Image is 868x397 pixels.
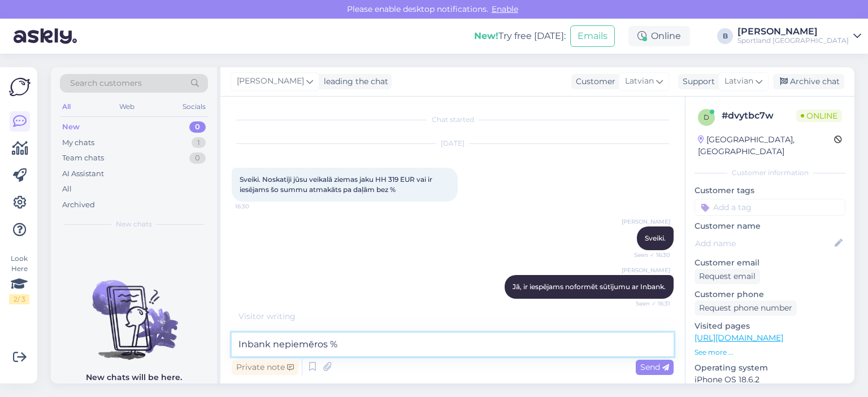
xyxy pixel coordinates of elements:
[474,29,566,43] div: Try free [DATE]:
[319,76,388,88] div: leading the chat
[474,30,498,41] b: New!
[695,220,845,232] p: Customer name
[628,251,670,259] span: Seen ✓ 16:30
[628,299,670,308] span: Seen ✓ 16:31
[117,99,137,114] div: Web
[62,121,80,133] div: New
[232,311,674,322] div: Visitor writing
[773,74,844,89] div: Archive chat
[645,234,666,242] span: Sveiki.
[60,99,73,114] div: All
[180,99,208,114] div: Socials
[695,199,845,216] input: Add a tag
[237,75,304,88] span: [PERSON_NAME]
[62,137,94,149] div: My chats
[513,282,666,291] span: Jā, ir iespējams noformēt sūtījumu ar Inbank.
[796,110,842,122] span: Online
[625,75,654,88] span: Latvian
[717,28,733,44] div: B
[695,320,845,332] p: Visited pages
[695,289,845,300] p: Customer phone
[695,185,845,197] p: Customer tags
[240,175,434,194] span: Sveiki. Noskatīji jūsu veikalā ziemas jaku HH 319 EUR vai ir iesējams šo summu atmakāts pa daļām ...
[695,362,845,374] p: Operating system
[62,184,72,195] div: All
[698,134,834,158] div: [GEOGRAPHIC_DATA], [GEOGRAPHIC_DATA]
[232,115,674,125] div: Chat started
[116,219,152,229] span: New chats
[51,260,217,361] img: No chats
[737,27,849,36] div: [PERSON_NAME]
[9,254,29,304] div: Look Here
[62,199,95,211] div: Archived
[296,311,297,321] span: .
[62,168,104,180] div: AI Assistant
[622,217,670,226] span: [PERSON_NAME]
[232,360,298,375] div: Private note
[678,76,715,88] div: Support
[695,168,845,178] div: Customer information
[232,138,674,149] div: [DATE]
[488,4,522,14] span: Enable
[571,76,615,88] div: Customer
[695,374,845,386] p: iPhone OS 18.6.2
[570,25,615,47] button: Emails
[189,121,206,133] div: 0
[695,237,832,250] input: Add name
[724,75,753,88] span: Latvian
[9,294,29,304] div: 2 / 3
[737,27,861,45] a: [PERSON_NAME]Sportland [GEOGRAPHIC_DATA]
[695,269,760,284] div: Request email
[192,137,206,149] div: 1
[86,372,182,383] p: New chats will be here.
[695,333,783,343] a: [URL][DOMAIN_NAME]
[9,76,31,98] img: Askly Logo
[70,77,142,89] span: Search customers
[622,266,670,274] span: [PERSON_NAME]
[235,202,277,211] span: 16:30
[62,152,104,164] div: Team chats
[695,257,845,269] p: Customer email
[695,347,845,357] p: See more ...
[704,113,709,121] span: d
[628,26,690,46] div: Online
[232,333,674,356] textarea: Inbank nepiemēros %
[695,300,797,316] div: Request phone number
[722,109,796,123] div: # dvytbc7w
[189,152,206,164] div: 0
[737,36,849,45] div: Sportland [GEOGRAPHIC_DATA]
[640,362,669,372] span: Send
